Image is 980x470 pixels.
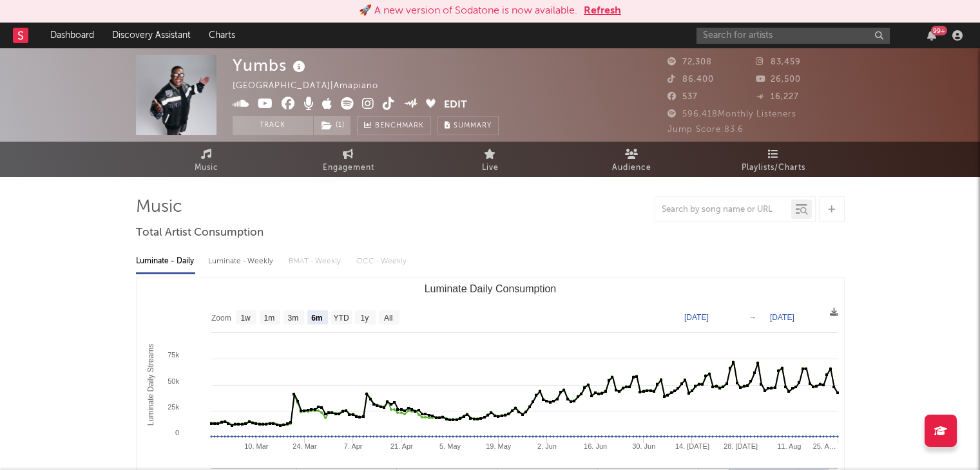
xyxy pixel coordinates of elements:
text: 10. Mar [244,442,269,450]
a: Music [136,142,278,177]
a: Benchmark [357,116,431,135]
span: Live [482,160,499,176]
span: 596,418 Monthly Listeners [668,110,796,118]
a: Audience [561,142,703,177]
div: 99 + [931,26,947,35]
span: Engagement [323,160,374,176]
text: 11. Aug [777,442,801,450]
span: Music [195,160,218,176]
text: 21. Apr [390,442,412,450]
div: Luminate - Daily [136,250,195,272]
text: 1m [264,314,274,323]
text: All [383,314,392,323]
span: 16,227 [756,93,799,101]
input: Search by song name or URL [655,205,791,215]
text: 7. Apr [343,442,362,450]
input: Search for artists [697,28,890,44]
text: YTD [333,314,349,323]
div: [GEOGRAPHIC_DATA] | Amapiano [233,79,393,94]
a: Playlists/Charts [703,142,845,177]
text: 24. Mar [293,442,317,450]
span: 72,308 [668,58,712,66]
div: Yumbs [233,55,309,76]
a: Discovery Assistant [103,23,200,48]
span: 86,400 [668,75,714,84]
text: 75k [168,351,179,359]
span: Total Artist Consumption [136,225,264,241]
span: 537 [668,93,698,101]
text: [DATE] [684,313,709,322]
a: Engagement [278,142,419,177]
text: [DATE] [770,313,794,322]
a: Live [419,142,561,177]
text: 1w [240,314,251,323]
span: 26,500 [756,75,801,84]
button: 99+ [927,30,936,41]
text: 28. [DATE] [724,442,758,450]
a: Dashboard [41,23,103,48]
text: Luminate Daily Streams [146,344,155,426]
span: 83,459 [756,58,801,66]
span: Audience [612,160,651,176]
text: 0 [175,429,178,437]
text: Luminate Daily Consumption [424,283,556,294]
text: Zoom [211,314,231,323]
text: → [749,313,756,322]
button: (1) [314,116,351,135]
text: 25k [168,403,179,411]
text: 50k [168,377,179,385]
a: Charts [200,23,244,48]
text: 14. [DATE] [675,442,709,450]
span: Jump Score: 83.6 [668,126,744,134]
button: Refresh [584,3,621,19]
span: Playlists/Charts [742,160,805,176]
text: 2. Jun [537,442,556,450]
text: 6m [311,314,322,323]
div: 🚀 A new version of Sodatone is now available. [359,3,577,19]
div: Luminate - Weekly [208,250,276,272]
button: Edit [444,97,467,113]
text: 30. Jun [632,442,655,450]
span: ( 1 ) [313,116,351,135]
span: Benchmark [375,118,424,134]
text: 1y [360,314,369,323]
text: 16. Jun [584,442,607,450]
button: Track [233,116,313,135]
text: 19. May [486,442,512,450]
text: 25. A… [812,442,836,450]
text: 3m [287,314,298,323]
button: Summary [437,116,499,135]
text: 5. May [439,442,461,450]
span: Summary [454,122,492,129]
